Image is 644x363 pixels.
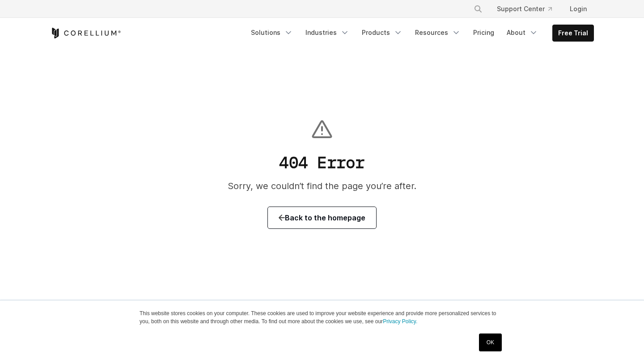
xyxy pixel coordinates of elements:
a: Free Trial [553,25,593,41]
a: Corellium Home [50,28,121,38]
a: Resources [410,25,466,41]
a: Privacy Policy. [383,318,417,325]
a: Back to the homepage [268,207,376,228]
a: Products [356,25,408,41]
p: This website stores cookies on your computer. These cookies are used to improve your website expe... [140,309,504,325]
span: Back to the homepage [279,212,365,223]
a: OK [479,333,502,351]
button: Search [470,1,486,17]
a: Login [563,1,594,17]
a: Industries [300,25,355,41]
a: Solutions [246,25,298,41]
a: About [501,25,543,41]
div: Navigation Menu [246,25,594,42]
a: Support Center [490,1,559,17]
div: Navigation Menu [463,1,594,17]
a: Pricing [468,25,500,41]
